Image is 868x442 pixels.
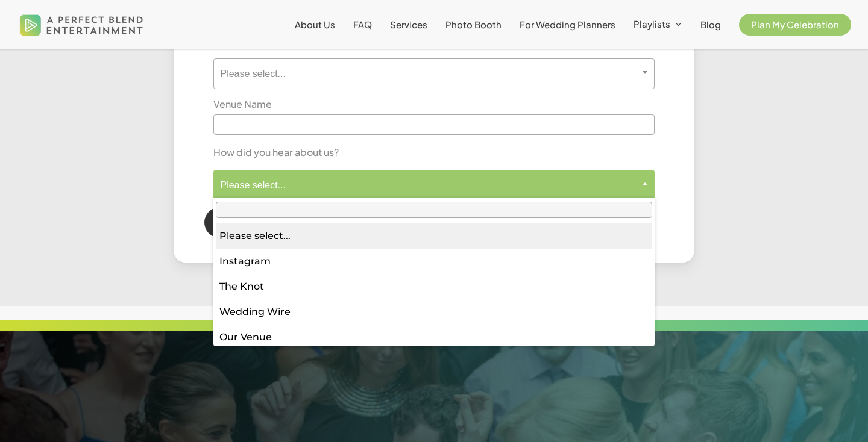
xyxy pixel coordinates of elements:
[634,19,682,30] a: Playlists
[353,19,372,30] span: FAQ
[214,68,653,79] span: Please select...
[216,249,652,274] li: Instagram
[295,19,335,30] span: About Us
[214,179,653,191] span: Please select...
[520,19,615,30] span: For Wedding Planners
[445,19,502,30] span: Photo Booth
[213,58,654,89] span: Please select...
[739,20,851,30] a: Plan My Celebration
[204,145,348,160] label: How did you hear about us?
[353,20,372,30] a: FAQ
[634,18,670,30] span: Playlists
[751,19,839,30] span: Plan My Celebration
[390,19,427,30] span: Services
[216,223,652,249] li: Please select...
[520,20,615,30] a: For Wedding Planners
[216,274,652,299] li: The Knot
[216,325,652,350] li: Our Venue
[17,5,146,45] img: A Perfect Blend Entertainment
[390,20,427,30] a: Services
[295,20,335,30] a: About Us
[216,299,652,325] li: Wedding Wire
[700,19,721,30] span: Blog
[204,97,281,111] label: Venue Name
[445,20,502,30] a: Photo Booth
[700,20,721,30] a: Blog
[213,170,654,201] span: Please select...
